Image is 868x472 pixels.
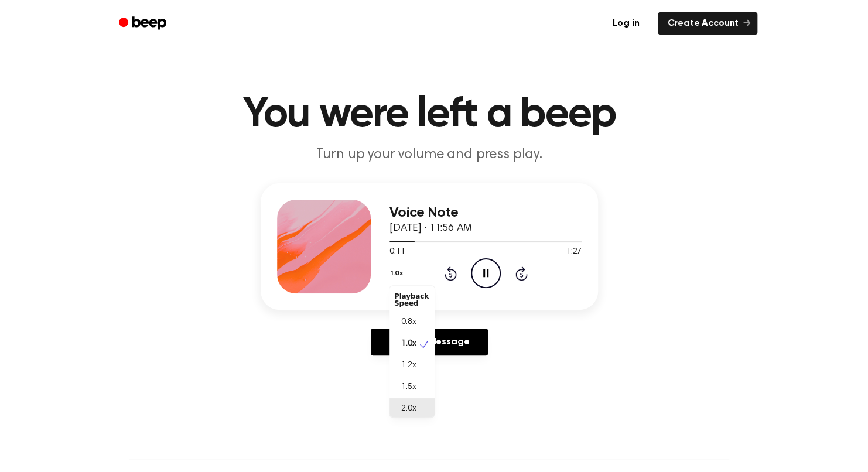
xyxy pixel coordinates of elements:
div: Playback Speed [389,288,435,312]
button: 1.0x [389,264,407,283]
span: 1.2x [401,360,416,372]
span: 2.0x [401,403,416,415]
span: 0.8x [401,316,416,329]
span: 1.0x [401,338,416,350]
div: 1.0x [389,286,435,417]
span: 1.5x [401,381,416,394]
